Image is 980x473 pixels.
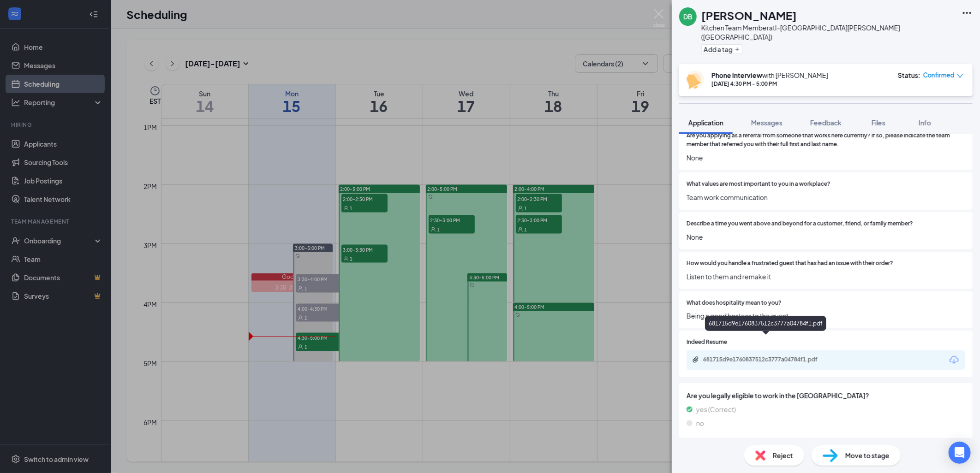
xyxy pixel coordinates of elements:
a: Paperclip681715d9e1760837512c3777a04784f1.pdf [692,356,842,365]
span: Are you applying as a referral from someone that works here currently? If so, please indicate the... [687,131,965,149]
div: Status : [898,71,920,80]
span: What does hospitality mean to you? [687,299,782,307]
span: Team work communication [687,192,965,202]
span: Application [688,118,723,127]
span: down [957,73,963,79]
span: Confirmed [923,71,955,80]
span: Are you legally eligible to work in the [GEOGRAPHIC_DATA]? [687,390,965,401]
div: Kitchen Team Member at I-[GEOGRAPHIC_DATA][PERSON_NAME] ([GEOGRAPHIC_DATA]) [701,23,957,41]
div: [DATE] 4:30 PM - 5:00 PM [711,80,828,88]
span: Reject [773,450,793,461]
div: 681715d9e1760837512c3777a04784f1.pdf [705,316,826,331]
span: yes (Correct) [696,404,736,414]
div: DB [683,12,693,21]
span: Feedback [810,118,842,127]
span: None [687,232,965,242]
svg: Ellipses [962,7,973,18]
div: 681715d9e1760837512c3777a04784f1.pdf [703,356,832,363]
span: How would you handle a frustrated guest that has had an issue with their order? [687,259,893,268]
svg: Plus [735,47,740,52]
span: Messages [751,118,783,127]
button: PlusAdd a tag [701,44,742,54]
div: with [PERSON_NAME] [711,71,828,80]
b: Phone Interview [711,71,762,79]
span: What values are most important to you in a workplace? [687,180,831,189]
span: Describe a time you went above and beyond for a customer, friend, or family member? [687,219,913,228]
span: Info [919,118,931,127]
span: Move to stage [845,450,890,461]
span: no [696,418,704,428]
div: Open Intercom Messenger [949,442,971,464]
svg: Download [949,355,960,366]
h1: [PERSON_NAME] [701,7,797,23]
span: None [687,153,965,163]
span: Being a good hostess to the guest [687,311,965,321]
span: Indeed Resume [687,338,727,347]
span: Files [872,118,885,127]
svg: Paperclip [692,356,699,363]
span: Listen to them and remake it [687,272,965,282]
